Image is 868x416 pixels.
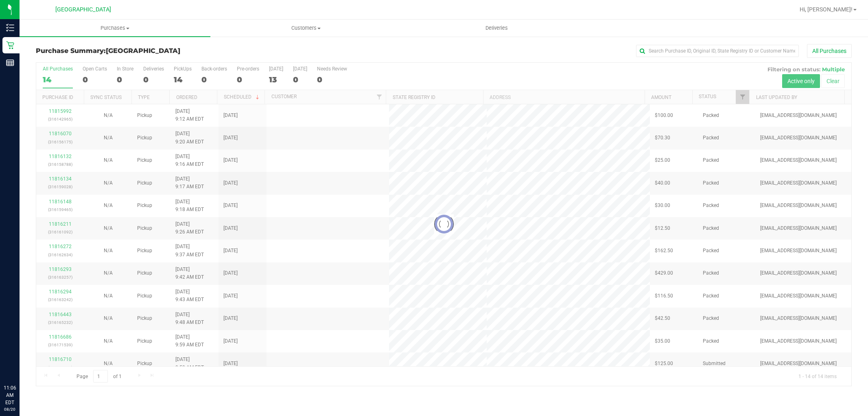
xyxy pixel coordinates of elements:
inline-svg: Inventory [6,24,14,32]
span: Hi, [PERSON_NAME]! [800,6,853,13]
span: Deliveries [474,24,519,32]
h3: Purchase Summary: [36,47,308,55]
inline-svg: Reports [6,59,14,67]
button: All Purchases [807,44,852,58]
span: [GEOGRAPHIC_DATA] [55,6,111,13]
a: Purchases [20,20,210,37]
iframe: Resource center unread badge [24,350,34,359]
iframe: Resource center [8,351,33,375]
input: Search Purchase ID, Original ID, State Registry ID or Customer Name... [636,45,799,57]
inline-svg: Retail [6,41,14,49]
span: Purchases [20,24,210,32]
span: [GEOGRAPHIC_DATA] [106,47,180,55]
a: Customers [210,20,401,37]
p: 08/20 [4,406,16,412]
span: Customers [211,24,401,32]
p: 11:06 AM EDT [4,384,16,406]
a: Deliveries [401,20,592,37]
